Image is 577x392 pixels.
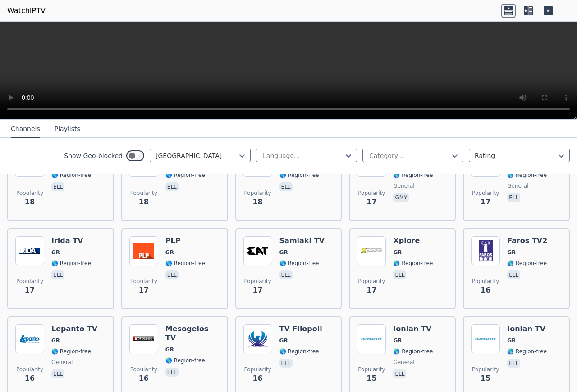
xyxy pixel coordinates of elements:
[7,5,46,16] a: WatchIPTV
[393,270,406,279] p: ell
[507,324,547,333] h6: Ionian TV
[16,189,43,197] span: Popularity
[244,189,271,197] span: Popularity
[507,359,520,368] p: ell
[279,182,293,191] p: ell
[507,193,520,202] p: ell
[393,359,414,366] span: general
[507,249,516,256] span: GR
[472,278,499,285] span: Popularity
[130,189,157,197] span: Popularity
[471,236,500,265] img: Faros TV2
[165,368,179,377] p: ell
[358,278,385,285] span: Popularity
[481,373,490,384] span: 15
[25,197,35,207] span: 18
[393,249,402,256] span: GR
[472,189,499,197] span: Popularity
[279,348,319,355] span: 🌎 Region-free
[507,260,547,267] span: 🌎 Region-free
[279,359,293,368] p: ell
[51,369,64,378] p: ell
[51,359,73,366] span: general
[51,270,64,279] p: ell
[165,346,174,353] span: GR
[279,249,288,256] span: GR
[51,182,64,191] p: ell
[165,324,220,342] h6: Mesogeios TV
[279,260,319,267] span: 🌎 Region-free
[15,324,44,353] img: Lepanto TV
[393,171,433,179] span: 🌎 Region-free
[279,236,325,245] h6: Samiaki TV
[25,285,35,296] span: 17
[279,171,319,179] span: 🌎 Region-free
[139,373,149,384] span: 16
[129,324,158,353] img: Mesogeios TV
[472,366,499,373] span: Popularity
[279,337,288,344] span: GR
[279,270,293,279] p: ell
[55,121,80,138] button: Playlists
[481,285,490,296] span: 16
[11,121,40,138] button: Channels
[366,285,376,296] span: 17
[16,366,43,373] span: Popularity
[252,373,262,384] span: 16
[51,171,91,179] span: 🌎 Region-free
[165,270,179,279] p: ell
[129,236,158,265] img: PLP
[357,236,386,265] img: Xplore
[357,324,386,353] img: Ionian TV
[139,285,149,296] span: 17
[16,278,43,285] span: Popularity
[25,373,35,384] span: 16
[393,348,433,355] span: 🌎 Region-free
[165,236,205,245] h6: PLP
[165,260,205,267] span: 🌎 Region-free
[51,337,60,344] span: GR
[358,189,385,197] span: Popularity
[393,324,433,333] h6: Ionian TV
[358,366,385,373] span: Popularity
[507,270,520,279] p: ell
[481,197,490,207] span: 17
[393,369,406,378] p: ell
[244,278,271,285] span: Popularity
[252,197,262,207] span: 18
[507,182,528,189] span: general
[507,348,547,355] span: 🌎 Region-free
[165,249,174,256] span: GR
[165,171,205,179] span: 🌎 Region-free
[243,324,272,353] img: TV Filopoli
[243,236,272,265] img: Samiaki TV
[279,324,322,333] h6: TV Filopoli
[130,278,157,285] span: Popularity
[366,197,376,207] span: 17
[139,197,149,207] span: 18
[51,324,97,333] h6: Lepanto TV
[15,236,44,265] img: Irida TV
[51,236,91,245] h6: Irida TV
[165,182,179,191] p: ell
[507,236,547,245] h6: Faros TV2
[51,260,91,267] span: 🌎 Region-free
[471,324,500,353] img: Ionian TV
[507,171,547,179] span: 🌎 Region-free
[366,373,376,384] span: 15
[51,348,91,355] span: 🌎 Region-free
[244,366,271,373] span: Popularity
[393,236,433,245] h6: Xplore
[393,182,414,189] span: general
[165,357,205,364] span: 🌎 Region-free
[252,285,262,296] span: 17
[393,193,409,202] p: gmy
[130,366,157,373] span: Popularity
[64,151,123,160] label: Show Geo-blocked
[51,249,60,256] span: GR
[507,337,516,344] span: GR
[393,337,402,344] span: GR
[393,260,433,267] span: 🌎 Region-free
